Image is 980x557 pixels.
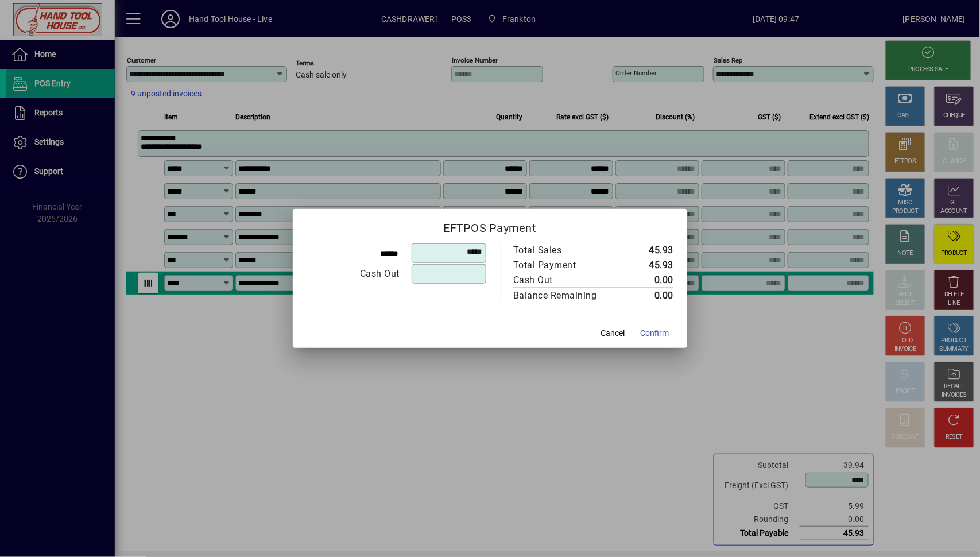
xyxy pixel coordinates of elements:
[621,243,673,258] td: 45.93
[307,267,400,281] div: Cash Out
[513,273,610,287] div: Cash Out
[513,258,621,273] td: Total Payment
[621,288,673,304] td: 0.00
[640,327,669,339] span: Confirm
[621,258,673,273] td: 45.93
[293,209,687,242] h2: EFTPOS Payment
[513,289,610,303] div: Balance Remaining
[513,243,621,258] td: Total Sales
[621,273,673,288] td: 0.00
[636,323,673,343] button: Confirm
[601,327,625,339] span: Cancel
[594,323,631,343] button: Cancel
